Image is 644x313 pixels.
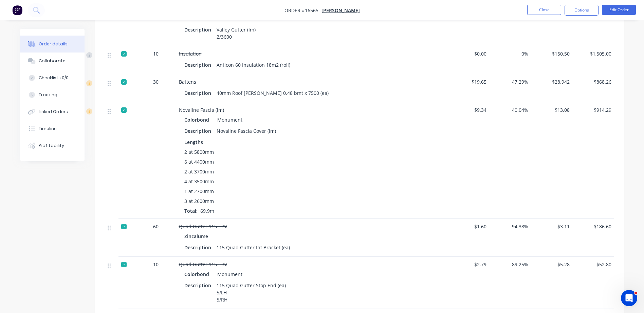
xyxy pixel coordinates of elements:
span: 0% [492,50,528,57]
div: Description [184,60,214,70]
span: Novaline Fascia (lm) [179,107,224,113]
span: 30 [153,78,159,85]
span: Battens [179,79,196,85]
span: $19.65 [450,78,487,85]
span: $914.29 [575,106,611,113]
div: 115 Quad Gutter Int Bracket (ea) [214,243,293,252]
div: Colorbond [184,269,212,279]
span: 3 at 2600mm [184,197,214,205]
div: Description [184,280,214,290]
button: Order details [20,36,85,53]
div: Order details [39,41,68,47]
button: Linked Orders [20,103,85,120]
div: Description [184,243,214,252]
span: 69.9m [198,208,217,214]
button: Close [527,5,561,15]
div: Linked Orders [39,109,68,115]
span: 94.38% [492,223,528,230]
div: 40mm Roof [PERSON_NAME] 0.48 bmt x 7500 (ea) [214,88,331,98]
button: Profitability [20,137,85,154]
div: Zincalume [184,231,211,241]
span: $13.08 [534,106,570,113]
span: Insulation [179,50,202,57]
span: Total: [184,208,198,214]
span: $1,505.00 [575,50,611,57]
span: Quad Gutter 115 - BV [179,223,227,230]
img: Factory [12,5,22,15]
span: $5.28 [534,261,570,268]
button: Collaborate [20,53,85,69]
span: 10 [153,261,159,268]
div: Monument [215,115,242,125]
span: $1.60 [450,223,487,230]
span: Lengths [184,139,203,146]
div: Profitability [39,143,64,149]
button: Timeline [20,120,85,137]
div: Description [184,88,214,98]
button: Tracking [20,86,85,103]
div: Colorbond [184,115,212,125]
span: $186.60 [575,223,611,230]
span: $150.50 [534,50,570,57]
button: Options [565,5,599,16]
div: Checklists 0/0 [39,75,69,81]
span: 40.04% [492,106,528,113]
span: 4 at 3500mm [184,178,214,185]
span: $9.34 [450,106,487,113]
iframe: Intercom live chat [621,290,637,306]
span: 47.29% [492,78,528,85]
span: 2 at 3700mm [184,168,214,175]
span: 6 at 4400mm [184,158,214,165]
div: Monument [215,269,242,279]
div: 115 Quad Gutter Stop End (ea) 5/LH 5/RH [214,280,289,305]
div: Valley Gutter (lm) 2/3600 [214,25,258,42]
span: Order #16565 - [284,7,321,14]
div: Novaline Fascia Cover (lm) [214,126,279,136]
div: Anticon 60 Insulation 18m2 (roll) [214,60,293,70]
span: 60 [153,223,159,230]
div: Collaborate [39,58,66,64]
a: [PERSON_NAME] [321,7,360,14]
span: $28.942 [534,78,570,85]
span: 10 [153,50,159,57]
span: $52.80 [575,261,611,268]
div: Description [184,126,214,136]
span: 2 at 5800mm [184,148,214,155]
span: $868.26 [575,78,611,85]
div: Description [184,25,214,35]
button: Checklists 0/0 [20,69,85,86]
div: Tracking [39,92,57,98]
button: Edit Order [602,5,636,15]
span: 89.25% [492,261,528,268]
div: Timeline [39,126,57,132]
span: Quad Gutter 115 - BV [179,261,227,268]
span: $0.00 [450,50,487,57]
span: $2.79 [450,261,487,268]
span: 1 at 2700mm [184,188,214,195]
span: $3.11 [534,223,570,230]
